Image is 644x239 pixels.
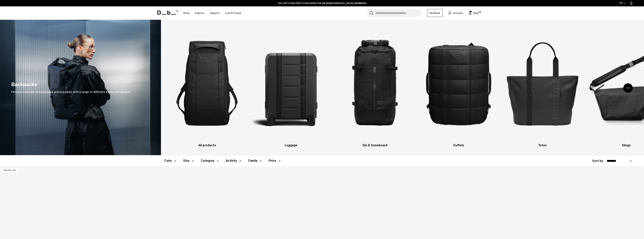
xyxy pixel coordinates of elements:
[469,11,478,15] button: Bag (1)
[2,168,17,172] p: Bestseller
[420,25,497,141] img: Db
[504,25,581,148] a: Db Totes
[11,81,37,88] h1: Backpacks
[420,25,497,148] li: 4 / 10
[168,143,246,148] h3: All products
[504,25,581,141] img: Db
[504,143,581,148] h3: Totes
[195,6,204,20] a: Explore
[427,9,443,17] a: Db Black
[252,143,330,148] h3: Luggage
[226,155,242,166] button: Toggle Filter
[183,155,195,166] button: Toggle Filter
[420,25,497,148] a: Db Duffels
[336,25,413,148] li: 3 / 10
[420,143,497,148] h3: Duffels
[248,155,263,166] button: Toggle Filter
[448,11,463,15] a: Account
[252,25,330,148] a: Db Luggage
[210,6,219,20] a: Support
[168,25,246,141] img: Db
[11,90,131,94] span: Find our selection of backpacks and rucksacks with a range of different styles and designs.
[278,2,366,5] a: 10% OFF YOUR FIRST PURCHASE FOR DB [DEMOGRAPHIC_DATA] MEMBERS
[623,83,633,93] div: Next slide
[336,143,413,148] h3: Ski & Snowboard
[336,25,413,148] a: Db Ski & Snowboard
[168,25,246,148] a: Db All products
[201,155,220,166] button: Toggle Filter
[479,11,481,14] span: (1)
[473,11,478,15] span: Bag
[183,6,190,20] a: Shop
[269,155,281,166] button: Toggle Price
[336,25,413,141] img: Db
[164,155,177,166] button: Toggle Filter
[168,25,246,148] li: 1 / 10
[225,6,241,20] a: Lost & Found
[252,25,330,141] img: Db
[453,11,463,15] span: Account
[504,25,581,148] li: 5 / 10
[180,6,244,20] nav: Main Navigation
[252,25,330,148] li: 2 / 10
